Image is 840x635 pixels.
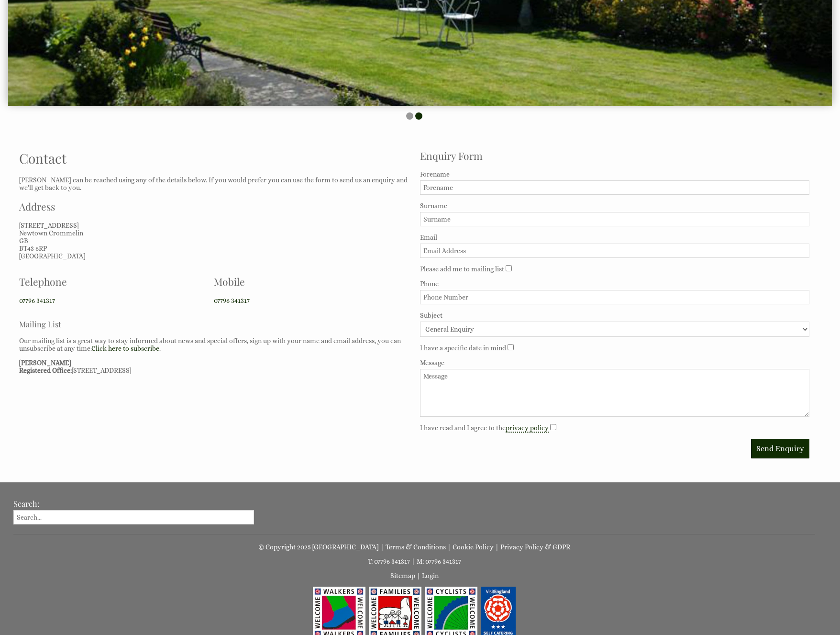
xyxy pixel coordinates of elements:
span: | [411,557,415,565]
a: Login [422,572,439,579]
a: Terms & Conditions [386,543,446,551]
a: 07796 341317 [19,297,55,304]
h2: Address [19,200,409,213]
label: Phone [420,280,809,288]
input: Surname [420,212,809,226]
input: Forename [420,180,809,195]
label: I have a specific date in mind [420,344,506,352]
h1: Contact [19,149,409,167]
span: | [380,543,384,551]
a: Sitemap [390,572,415,579]
strong: [PERSON_NAME] [19,359,71,367]
p: [PERSON_NAME] can be reached using any of the details below. If you would prefer you can use the ... [19,176,409,191]
h2: Enquiry Form [420,149,809,162]
a: © Copyright 2025 [GEOGRAPHIC_DATA] [258,543,379,551]
input: Email Address [420,244,809,258]
label: I have read and I agree to the [420,424,549,432]
a: 07796 341317 [214,297,250,304]
a: Privacy Policy & GDPR [500,543,570,551]
h2: Mobile [214,275,397,288]
button: Send Enquiry [751,439,809,458]
h3: Mailing List [19,319,409,329]
h2: Telephone [19,275,202,288]
label: Surname [420,202,809,210]
p: [STREET_ADDRESS] [19,359,409,374]
span: | [447,543,451,551]
strong: Registered Office: [19,367,72,374]
a: privacy policy [506,424,549,433]
span: | [495,543,499,551]
input: Phone Number [420,290,809,304]
label: Message [420,359,809,367]
a: Click here to subscribe [91,345,159,352]
a: T: 07796 341317 [368,557,410,565]
label: Email [420,234,809,241]
label: Please add me to mailing list [420,265,504,273]
label: Forename [420,170,809,178]
input: Search... [13,510,254,524]
p: [STREET_ADDRESS] Newtown Crommelin GB BT43 6RP [GEOGRAPHIC_DATA] [19,222,409,260]
span: | [417,572,420,579]
p: Our mailing list is a great way to stay informed about news and special offers, sign up with your... [19,337,409,352]
h3: Search: [13,498,254,509]
label: Subject [420,312,809,319]
a: M: 07796 341317 [417,557,461,565]
a: Cookie Policy [453,543,494,551]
